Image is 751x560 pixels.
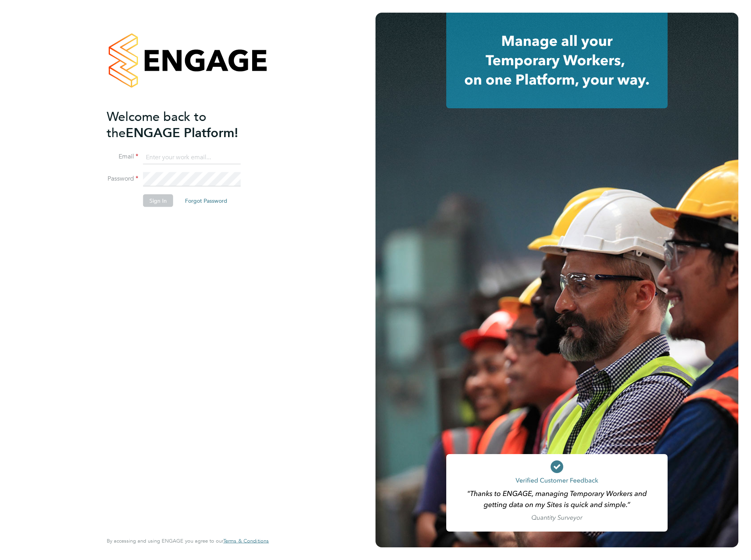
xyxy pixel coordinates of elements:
[143,194,173,207] button: Sign In
[107,153,138,161] label: Email
[107,537,269,544] span: By accessing and using ENGAGE you agree to our
[107,175,138,183] label: Password
[223,537,269,544] span: Terms & Conditions
[179,194,234,207] button: Forgot Password
[107,109,206,140] span: Welcome back to the
[223,538,269,544] a: Terms & Conditions
[107,108,261,141] h2: ENGAGE Platform!
[143,150,241,164] input: Enter your work email...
